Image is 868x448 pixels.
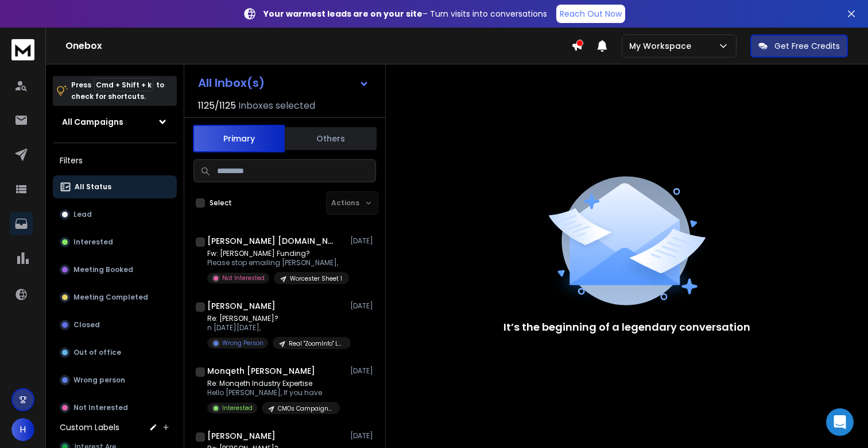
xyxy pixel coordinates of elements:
[774,40,840,52] p: Get Free Credits
[238,99,315,113] h3: Inboxes selected
[53,258,177,281] button: Meeting Booked
[198,77,265,89] h1: All Inbox(s)
[73,210,92,219] p: Lead
[73,348,121,357] p: Out of office
[73,293,148,302] p: Meeting Completed
[222,404,253,412] p: Interested
[207,430,276,442] h1: [PERSON_NAME]
[11,418,34,441] button: H
[62,116,123,128] h1: All Campaigns
[350,366,376,376] p: [DATE]
[53,152,177,169] h3: Filters
[189,71,378,94] button: All Inbox(s)
[207,314,345,323] p: Re: [PERSON_NAME]?
[556,5,625,23] a: Reach Out Now
[71,79,164,102] p: Press to check for shortcuts.
[53,369,177,392] button: Wrong person
[193,125,285,152] button: Primary
[629,40,696,52] p: My Workspace
[53,286,177,309] button: Meeting Completed
[207,365,315,377] h1: Monqeth [PERSON_NAME]
[207,258,345,267] p: Please stop emailing [PERSON_NAME],
[207,388,340,397] p: Hello [PERSON_NAME], If you have
[285,126,377,151] button: Others
[53,396,177,419] button: Not Interested
[560,8,622,20] p: Reach Out Now
[53,110,177,133] button: All Campaigns
[207,323,345,332] p: n [DATE][DATE],
[73,320,100,330] p: Closed
[263,8,547,20] p: – Turn visits into conversations
[263,8,423,20] strong: Your warmest leads are on your site
[75,182,111,192] p: All Status
[53,341,177,364] button: Out of office
[53,203,177,226] button: Lead
[53,231,177,254] button: Interested
[289,339,344,348] p: Real "ZoomInfo" Lead List
[53,313,177,336] button: Closed
[73,265,133,274] p: Meeting Booked
[73,238,113,247] p: Interested
[222,274,265,282] p: Not Interested
[207,379,340,388] p: Re: Monqeth Industry Expertise
[222,339,263,347] p: Wrong Person
[11,39,34,60] img: logo
[53,175,177,198] button: All Status
[503,319,750,335] p: It’s the beginning of a legendary conversation
[207,300,276,312] h1: [PERSON_NAME]
[210,198,232,208] label: Select
[198,99,236,113] span: 1125 / 1125
[60,422,119,433] h3: Custom Labels
[750,35,848,58] button: Get Free Credits
[207,249,345,258] p: Fw: [PERSON_NAME] Funding?
[278,404,333,413] p: CMOs Campaign Optivate
[73,376,125,385] p: Wrong person
[350,236,376,246] p: [DATE]
[350,431,376,441] p: [DATE]
[350,301,376,311] p: [DATE]
[826,408,854,436] div: Open Intercom Messenger
[207,235,334,247] h1: [PERSON_NAME] [DOMAIN_NAME]
[73,403,128,412] p: Not Interested
[290,274,342,283] p: Worcester Sheet 1
[94,78,153,91] span: Cmd + Shift + k
[65,39,571,53] h1: Onebox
